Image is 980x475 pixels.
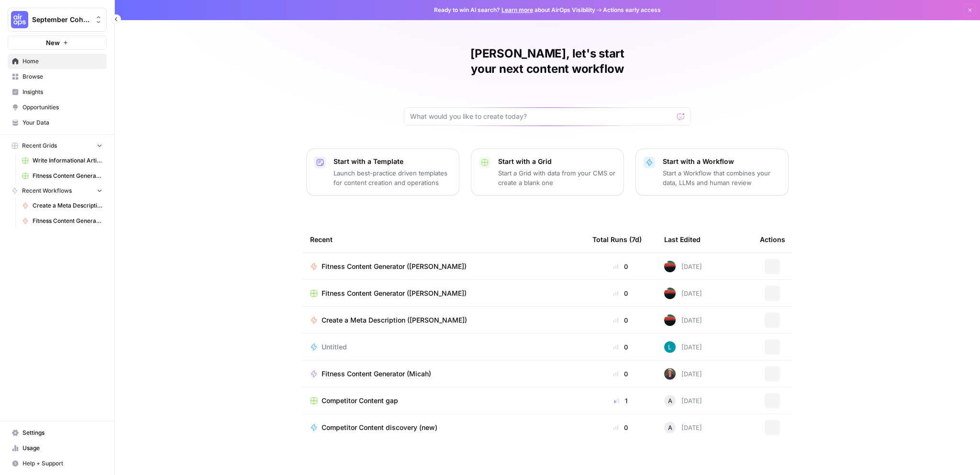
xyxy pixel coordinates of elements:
[8,139,107,153] button: Recent Grids
[664,314,676,326] img: wafxwlaqvqnhahbj7w8w4tp7y7xo
[18,198,107,213] a: Create a Meta Description ([PERSON_NAME])
[310,423,577,432] a: Competitor Content discovery (new)
[33,217,102,225] span: Fitness Content Generator ([PERSON_NAME])
[8,440,107,456] a: Usage
[22,88,102,96] span: Insights
[8,456,107,471] button: Help + Support
[592,289,649,298] div: 0
[664,368,702,380] div: [DATE]
[8,100,107,115] a: Opportunities
[33,172,102,180] span: Fitness Content Generator ([PERSON_NAME])
[664,314,702,326] div: [DATE]
[18,213,107,229] a: Fitness Content Generator ([PERSON_NAME])
[322,423,437,432] span: Competitor Content discovery (new)
[664,226,701,253] div: Last Edited
[592,226,642,253] div: Total Runs (7d)
[8,8,107,32] button: Workspace: September Cohort
[592,369,649,379] div: 0
[18,168,107,184] a: Fitness Content Generator ([PERSON_NAME])
[334,157,451,166] p: Start with a Template
[322,369,431,379] span: Fitness Content Generator (Micah)
[33,156,102,165] span: Write Informational Article
[322,342,347,352] span: Untitled
[11,11,28,28] img: September Cohort Logo
[471,149,624,196] button: Start with a GridStart a Grid with data from your CMS or create a blank one
[310,369,577,379] a: Fitness Content Generator (Micah)
[22,103,102,112] span: Opportunities
[22,186,72,195] span: Recent Workflows
[501,6,533,13] a: Learn more
[310,396,577,405] a: Competitor Content gap
[8,425,107,440] a: Settings
[664,368,676,380] img: prdtoxkaflvh0v91efe6wt880b6h
[663,157,780,166] p: Start with a Workflow
[8,69,107,84] a: Browse
[664,341,676,353] img: k0a6gqpjs5gv5ayba30r5s721kqg
[664,422,702,433] div: [DATE]
[46,38,60,47] span: New
[664,261,702,272] div: [DATE]
[664,341,702,353] div: [DATE]
[322,315,467,325] span: Create a Meta Description ([PERSON_NAME])
[310,289,577,298] a: Fitness Content Generator ([PERSON_NAME])
[434,6,595,14] span: Ready to win AI search? about AirOps Visibility
[410,112,673,121] input: What would you like to create today?
[22,57,102,66] span: Home
[664,288,702,299] div: [DATE]
[664,395,702,406] div: [DATE]
[668,396,672,405] span: A
[22,141,57,150] span: Recent Grids
[33,201,102,210] span: Create a Meta Description ([PERSON_NAME])
[310,262,577,271] a: Fitness Content Generator ([PERSON_NAME])
[322,289,467,298] span: Fitness Content Generator ([PERSON_NAME])
[22,118,102,127] span: Your Data
[664,288,676,299] img: wafxwlaqvqnhahbj7w8w4tp7y7xo
[592,423,649,432] div: 0
[334,168,451,187] p: Launch best-practice driven templates for content creation and operations
[8,54,107,69] a: Home
[22,444,102,452] span: Usage
[664,261,676,272] img: wafxwlaqvqnhahbj7w8w4tp7y7xo
[498,168,616,187] p: Start a Grid with data from your CMS or create a blank one
[498,157,616,166] p: Start with a Grid
[22,429,102,437] span: Settings
[592,262,649,271] div: 0
[322,262,467,271] span: Fitness Content Generator ([PERSON_NAME])
[32,15,90,24] span: September Cohort
[22,459,102,468] span: Help + Support
[663,168,780,187] p: Start a Workflow that combines your data, LLMs and human review
[603,6,661,14] span: Actions early access
[306,149,459,196] button: Start with a TemplateLaunch best-practice driven templates for content creation and operations
[635,149,789,196] button: Start with a WorkflowStart a Workflow that combines your data, LLMs and human review
[8,84,107,100] a: Insights
[8,35,107,50] button: New
[404,46,691,77] h1: [PERSON_NAME], let's start your next content workflow
[310,315,577,325] a: Create a Meta Description ([PERSON_NAME])
[322,396,398,405] span: Competitor Content gap
[592,315,649,325] div: 0
[310,226,577,253] div: Recent
[592,396,649,405] div: 1
[22,72,102,81] span: Browse
[8,184,107,198] button: Recent Workflows
[8,115,107,130] a: Your Data
[310,342,577,352] a: Untitled
[668,423,672,432] span: A
[18,153,107,168] a: Write Informational Article
[760,226,785,253] div: Actions
[592,342,649,352] div: 0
